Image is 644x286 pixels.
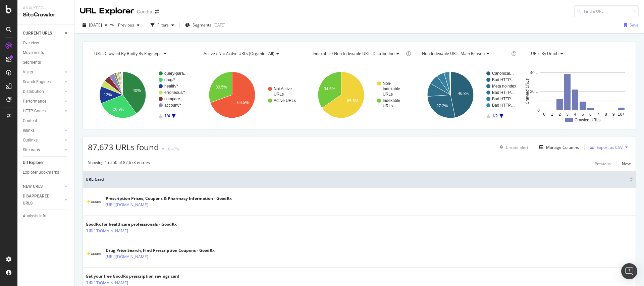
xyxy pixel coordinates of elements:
[551,112,553,117] text: 1
[80,5,134,17] div: URL Explorer
[23,147,40,154] div: Sitemaps
[23,59,69,66] a: Segments
[383,87,400,91] text: Indexable
[383,104,393,108] text: URLs
[86,176,628,182] span: URL Card
[23,49,69,56] a: Movements
[530,89,540,94] text: 20,…
[383,92,393,97] text: URLs
[88,160,150,168] div: Showing 1 to 50 of 87,673 entries
[347,99,359,103] text: 65.5%
[193,22,211,28] span: Segments
[23,147,63,154] a: Sitemaps
[137,8,152,15] div: Goodrx
[23,213,69,220] a: Analysis Info
[182,20,228,31] button: Segments[DATE]
[383,81,391,86] text: Non-
[23,69,33,76] div: Visits
[237,100,249,105] text: 69.5%
[492,114,498,118] text: 1/2
[86,249,102,258] img: main image
[23,183,63,190] a: NEW URLS
[113,107,124,112] text: 28.9%
[23,117,37,124] div: Content
[213,22,225,28] div: [DATE]
[497,142,528,153] button: Create alert
[162,148,164,150] img: Equal
[93,48,188,59] h4: URLs Crawled By Botify By pagetype
[23,213,46,220] div: Analysis Info
[164,103,181,108] text: account/*
[612,112,615,117] text: 9
[23,59,41,66] div: Segments
[86,197,102,206] img: main image
[86,221,177,227] div: GoodRx for healthcare professionals - GoodRx
[630,22,639,28] div: Save
[23,40,39,47] div: Overview
[582,112,584,117] text: 5
[164,71,188,76] text: query-para…
[492,103,515,108] text: Bad HTTP…
[202,48,297,59] h4: Active / Not Active URLs
[458,91,469,96] text: 46.8%
[530,48,625,59] h4: URLs by Depth
[104,93,112,97] text: 12%
[133,88,141,93] text: 40%
[164,84,178,89] text: health/*
[23,127,63,134] a: Inlinks
[23,137,63,144] a: Outlinks
[622,161,631,167] div: Next
[324,87,335,91] text: 34.5%
[88,141,159,153] span: 87,673 URLs found
[621,20,639,31] button: Save
[543,112,546,117] text: 0
[23,108,63,115] a: HTTP Codes
[530,70,540,75] text: 40,…
[23,117,69,124] a: Content
[421,48,510,59] h4: Non-Indexable URLs Main Reason
[23,88,44,95] div: Distribution
[155,9,159,14] div: arrow-right-arrow-left
[23,159,44,166] div: Url Explorer
[525,78,530,104] text: Crawled URLs
[23,78,63,85] a: Search Engines
[115,22,134,28] span: Previous
[274,87,292,91] text: Not Active
[618,112,625,117] text: 10+
[148,20,177,31] button: Filters
[106,247,215,253] div: Drug Price Search, Find Prescription Coupons - GoodRx
[204,51,274,56] span: Active / Not Active URLs (organic - all)
[106,195,232,202] div: Prescription Prices, Coupons & Pharmacy Information - GoodRx
[23,193,57,207] div: DISAPPEARED URLS
[306,66,412,124] svg: A chart.
[23,183,43,190] div: NEW URLS
[23,169,69,176] a: Explorer Bookmarks
[164,90,185,95] text: erroneous/*
[274,98,296,103] text: Active URLs
[106,253,148,260] a: [URL][DOMAIN_NAME]
[492,97,515,101] text: Bad HTTP…
[197,66,303,124] div: A chart.
[23,40,69,47] a: Overview
[23,30,63,37] a: CURRENT URLS
[416,66,522,124] div: A chart.
[23,108,46,115] div: HTTP Codes
[23,137,38,144] div: Outlinks
[23,88,63,95] a: Distribution
[525,66,631,124] svg: A chart.
[86,273,179,279] div: Get your free GoodRx prescription savings card
[313,51,394,56] span: Indexable / Non-Indexable URLs distribution
[86,228,128,234] a: [URL][DOMAIN_NAME]
[89,22,102,28] span: 2025 Sep. 26th
[164,77,175,82] text: drug/*
[422,51,485,56] span: Non-Indexable URLs Main Reason
[88,66,194,124] svg: A chart.
[383,98,400,103] text: Indexable
[23,98,63,105] a: Performance
[574,5,639,17] input: Find a URL
[164,97,180,101] text: compare
[23,5,69,11] div: Analytics
[23,193,63,207] a: DISAPPEARED URLS
[538,108,540,113] text: 0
